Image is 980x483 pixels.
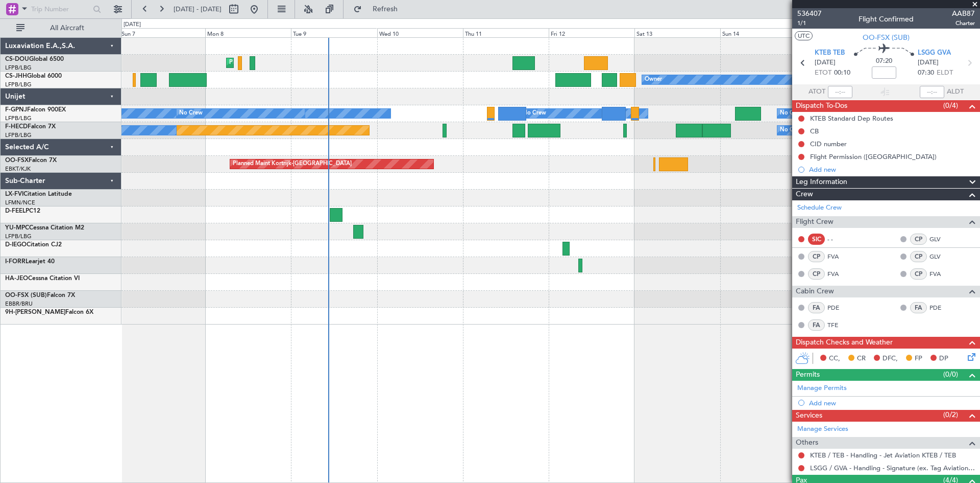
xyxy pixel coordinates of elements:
[5,199,35,206] a: LFMN/NCE
[910,268,927,280] div: CP
[5,275,28,282] span: HA-JEO
[918,68,934,78] span: 07:30
[918,58,939,68] span: [DATE]
[929,235,952,244] a: GLV
[5,73,62,79] a: CS-JHHGlobal 6000
[815,48,845,58] span: KTEB TEB
[808,319,825,331] div: FA
[780,106,803,121] div: No Crew
[291,28,377,37] div: Tue 9
[797,424,848,434] a: Manage Services
[827,303,850,312] a: PDE
[11,20,111,36] button: All Aircraft
[349,1,410,17] button: Refresh
[834,68,850,78] span: 00:10
[5,259,26,265] span: I-FORR
[5,56,64,62] a: CS-DOUGlobal 6500
[5,114,32,122] a: LFPB/LBG
[5,81,32,88] a: LFPB/LBG
[5,124,56,130] a: F-HECDFalcon 7X
[952,8,975,19] span: AAB87
[124,20,141,29] div: [DATE]
[910,251,927,262] div: CP
[810,140,847,148] div: CID number
[5,225,84,231] a: YU-MPCCessna Citation M2
[929,269,952,279] a: FVA
[5,107,66,113] a: F-GPNJFalcon 900EX
[808,234,825,245] div: SIC
[5,225,29,231] span: YU-MPC
[179,106,203,121] div: No Crew
[810,114,893,123] div: KTEB Standard Dep Routes
[796,189,813,200] span: Crew
[5,157,29,164] span: OO-FSX
[5,259,55,265] a: I-FORRLearjet 40
[795,31,813,40] button: UTC
[31,2,90,17] input: Trip Number
[829,354,840,364] span: CC,
[827,252,850,261] a: FVA
[915,354,922,364] span: FP
[809,165,975,174] div: Add new
[5,56,29,62] span: CS-DOU
[796,369,820,381] span: Permits
[5,233,32,240] a: LFPB/LBG
[815,68,831,78] span: ETOT
[796,176,847,188] span: Leg Information
[797,383,847,394] a: Manage Permits
[929,303,952,312] a: PDE
[808,268,825,280] div: CP
[364,6,407,13] span: Refresh
[233,156,352,172] div: Planned Maint Kortrijk-[GEOGRAPHIC_DATA]
[5,131,32,139] a: LFPB/LBG
[939,354,948,364] span: DP
[943,369,958,380] span: (0/0)
[808,251,825,262] div: CP
[943,409,958,420] span: (0/2)
[119,28,205,37] div: Sun 7
[827,320,850,330] a: TFE
[796,216,834,228] span: Flight Crew
[523,106,546,121] div: No Crew
[810,152,937,161] div: Flight Permission ([GEOGRAPHIC_DATA])
[797,203,842,213] a: Schedule Crew
[205,28,291,37] div: Mon 8
[5,309,65,315] span: 9H-[PERSON_NAME]
[809,399,975,407] div: Add new
[5,64,32,72] a: LFPB/LBG
[5,242,62,248] a: D-IEGOCitation CJ2
[796,286,834,297] span: Cabin Crew
[5,275,80,282] a: HA-JEOCessna Citation VI
[5,309,93,315] a: 9H-[PERSON_NAME]Falcon 6X
[5,292,47,298] span: OO-FSX (SUB)
[815,58,836,68] span: [DATE]
[549,28,634,37] div: Fri 12
[810,127,819,135] div: CB
[5,208,40,214] a: D-FEELPC12
[808,87,825,97] span: ATOT
[910,234,927,245] div: CP
[5,107,27,113] span: F-GPNJ
[174,5,222,14] span: [DATE] - [DATE]
[810,464,975,472] a: LSGG / GVA - Handling - Signature (ex. Tag Aviation) LSGG / GVA
[463,28,549,37] div: Thu 11
[827,269,850,279] a: FVA
[929,252,952,261] a: GLV
[797,8,822,19] span: 536407
[27,25,108,32] span: All Aircraft
[883,354,898,364] span: DFC,
[5,300,33,308] a: EBBR/BRU
[876,56,892,66] span: 07:20
[796,437,818,449] span: Others
[828,86,852,98] input: --:--
[863,32,910,43] span: OO-FSX (SUB)
[780,123,803,138] div: No Crew
[645,72,662,87] div: Owner
[5,292,75,298] a: OO-FSX (SUB)Falcon 7X
[857,354,866,364] span: CR
[634,28,720,37] div: Sat 13
[797,19,822,28] span: 1/1
[796,410,822,422] span: Services
[827,235,850,244] div: - -
[5,242,27,248] span: D-IEGO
